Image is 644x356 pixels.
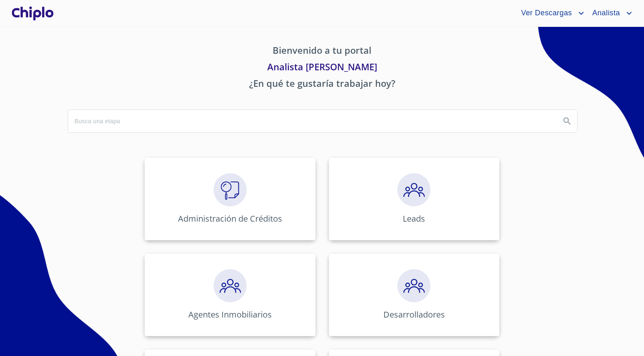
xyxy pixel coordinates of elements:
p: Desarrolladores [383,309,445,320]
img: megaClickPrecalificacion.png [397,269,430,302]
p: ¿En qué te gustaría trabajar hoy? [68,76,577,93]
img: megaClickPrecalificacion.png [397,173,430,206]
button: account of current user [515,7,586,20]
p: Bienvenido a tu portal [68,43,577,60]
span: Analista [586,7,624,20]
img: megaClickVerifiacion.png [214,173,247,206]
p: Administración de Créditos [178,213,282,224]
input: search [68,110,554,132]
img: megaClickPrecalificacion.png [214,269,247,302]
button: account of current user [586,7,634,20]
span: Ver Descargas [515,7,576,20]
p: Analista [PERSON_NAME] [68,60,577,76]
button: Search [557,111,577,131]
p: Leads [403,213,425,224]
p: Agentes Inmobiliarios [188,309,272,320]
